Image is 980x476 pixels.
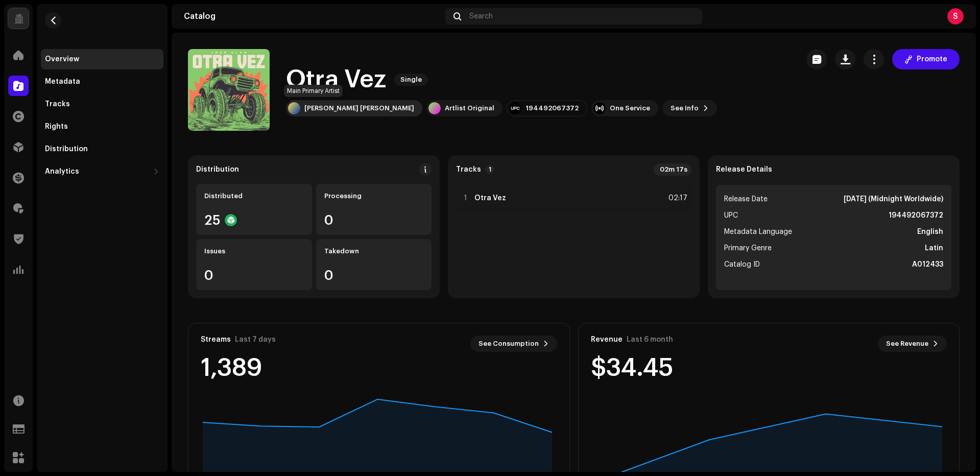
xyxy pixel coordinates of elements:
[665,192,687,204] div: 02:17
[324,192,424,200] div: Processing
[724,242,772,254] span: Primary Genre
[724,193,768,205] span: Release Date
[196,165,239,174] div: Distribution
[45,168,79,176] div: Analytics
[912,258,943,271] strong: A012433
[724,258,760,271] span: Catalog ID
[201,336,231,344] div: Streams
[41,161,163,182] re-m-nav-dropdown: Analytics
[41,139,163,159] re-m-nav-item: Distribution
[479,334,539,354] span: See Consumption
[724,226,792,238] span: Metadata Language
[45,123,68,131] div: Rights
[45,100,70,108] div: Tracks
[844,193,943,205] strong: [DATE] (Midnight Worldwide)
[394,74,428,86] span: Single
[878,336,947,352] button: See Revenue
[889,209,943,222] strong: 194492067372
[917,226,943,238] strong: English
[456,165,481,174] strong: Tracks
[716,165,772,174] strong: Release Details
[304,104,414,112] div: [PERSON_NAME] [PERSON_NAME]
[41,49,163,69] re-m-nav-item: Overview
[724,209,738,222] span: UPC
[485,165,494,174] p-badge: 1
[204,192,304,200] div: Distributed
[286,63,386,96] h1: Otra Vez
[235,336,276,344] div: Last 7 days
[45,78,80,86] div: Metadata
[184,12,441,20] div: Catalog
[41,116,163,137] re-m-nav-item: Rights
[324,247,424,255] div: Takedown
[474,194,506,202] strong: Otra Vez
[610,104,650,112] div: One Service
[45,145,88,153] div: Distribution
[41,94,163,114] re-m-nav-item: Tracks
[654,163,691,176] div: 02m 17s
[662,100,717,116] button: See Info
[886,334,928,354] span: See Revenue
[45,55,79,63] div: Overview
[892,49,960,69] button: Promote
[470,336,557,352] button: See Consumption
[947,8,964,25] div: S
[627,336,673,344] div: Last 6 month
[591,336,623,344] div: Revenue
[204,247,304,255] div: Issues
[925,242,943,254] strong: Latin
[445,104,494,112] div: Artlist Original
[525,104,579,112] div: 194492067372
[671,98,699,118] span: See Info
[917,49,947,69] span: Promote
[41,72,163,92] re-m-nav-item: Metadata
[469,12,493,20] span: Search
